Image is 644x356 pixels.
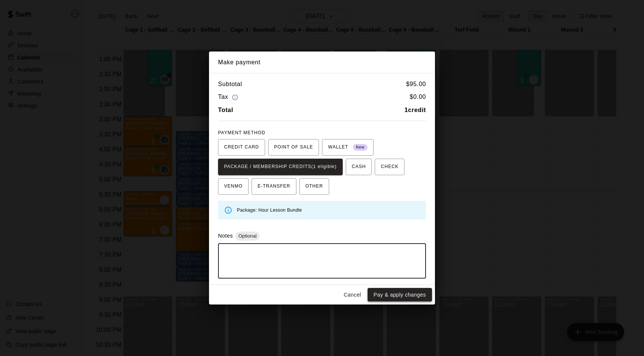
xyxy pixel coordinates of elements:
[340,288,365,302] button: Cancel
[322,139,374,156] button: WALLET New
[224,180,243,192] span: VENMO
[299,178,329,195] button: OTHER
[346,159,372,175] button: CASH
[235,233,259,239] span: Optional
[410,92,426,102] h6: $ 0.00
[218,139,265,156] button: CREDIT CARD
[218,130,265,135] span: PAYMENT METHOD
[218,79,242,89] h6: Subtotal
[353,142,368,153] span: New
[352,161,366,173] span: CASH
[218,178,249,195] button: VENMO
[268,139,319,156] button: POINT OF SALE
[237,208,302,213] span: Package: Hour Lesson Bundle
[274,141,313,153] span: POINT OF SALE
[218,107,233,113] b: Total
[368,288,432,302] button: Pay & apply changes
[381,161,398,173] span: CHECK
[209,52,435,73] h2: Make payment
[375,159,404,175] button: CHECK
[252,178,296,195] button: E-TRANSFER
[224,161,337,173] span: PACKAGE / MEMBERSHIP CREDITS (1 eligible)
[406,79,426,89] h6: $ 95.00
[218,233,233,239] label: Notes
[218,159,343,175] button: PACKAGE / MEMBERSHIP CREDITS(1 eligible)
[218,92,240,102] h6: Tax
[258,180,290,192] span: E-TRANSFER
[328,141,368,153] span: WALLET
[224,141,259,153] span: CREDIT CARD
[404,107,426,113] b: 1 credit
[305,180,323,192] span: OTHER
